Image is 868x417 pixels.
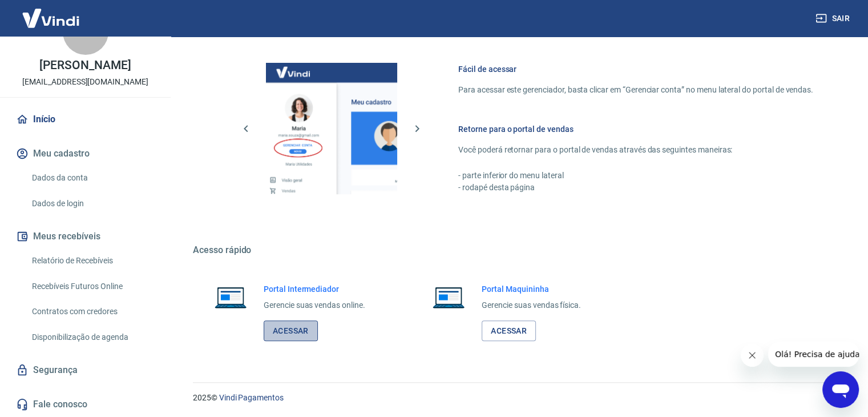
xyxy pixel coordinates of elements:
a: Relatório de Recebíveis [27,249,157,272]
p: [PERSON_NAME] [39,59,131,71]
a: Vindi Pagamentos [219,393,284,402]
h6: Fácil de acessar [458,63,813,75]
p: - parte inferior do menu lateral [458,170,813,182]
a: Dados de login [27,192,157,215]
p: Gerencie suas vendas online. [264,299,365,311]
iframe: Botão para abrir a janela de mensagens [822,371,859,408]
p: 2025 © [193,392,841,404]
span: Olá! Precisa de ajuda? [7,8,96,17]
p: Para acessar este gerenciador, basta clicar em “Gerenciar conta” no menu lateral do portal de ven... [458,84,813,96]
a: Recebíveis Futuros Online [27,275,157,298]
a: Início [14,107,157,132]
p: Gerencie suas vendas física. [482,299,581,311]
a: Contratos com credores [27,300,157,323]
a: Acessar [482,320,536,342]
p: - rodapé desta página [458,182,813,194]
h6: Portal Intermediador [264,283,365,295]
button: Sair [813,8,854,29]
a: Disponibilização de agenda [27,326,157,349]
img: Imagem de um notebook aberto [425,283,473,311]
h5: Acesso rápido [193,244,841,256]
p: [EMAIL_ADDRESS][DOMAIN_NAME] [22,76,148,88]
iframe: Mensagem da empresa [768,342,859,367]
img: Imagem da dashboard mostrando o botão de gerenciar conta na sidebar no lado esquerdo [266,63,397,194]
h6: Portal Maquininha [482,283,581,295]
a: Acessar [264,320,318,342]
a: Segurança [14,358,157,383]
button: Meu cadastro [14,141,157,166]
img: Imagem de um notebook aberto [207,283,255,311]
a: Dados da conta [27,166,157,190]
img: Vindi [14,1,88,35]
h6: Retorne para o portal de vendas [458,123,813,135]
button: Meus recebíveis [14,224,157,249]
p: Você poderá retornar para o portal de vendas através das seguintes maneiras: [458,144,813,156]
iframe: Fechar mensagem [741,344,764,367]
a: Fale conosco [14,392,157,417]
